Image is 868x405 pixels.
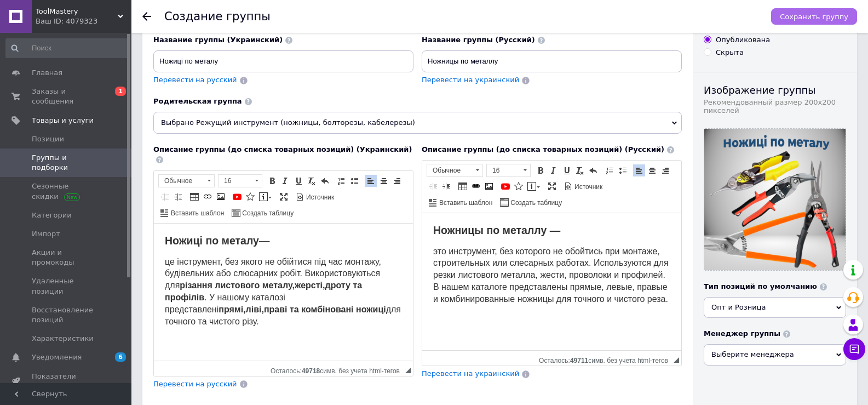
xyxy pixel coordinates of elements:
a: Уменьшить отступ [427,180,439,192]
strong: Прямі [33,87,59,96]
span: У нашому асортименті: [11,67,106,77]
a: Уменьшить отступ [159,191,171,203]
span: — для криволінійного різання по контуру; [33,99,207,120]
a: Убрать форматирование [306,175,318,187]
strong: мідних [111,13,141,22]
span: Группы и подборки [32,153,101,173]
a: Изображение [215,191,227,203]
a: Добавить видео с YouTube [499,180,511,192]
span: Вставить шаблон [169,209,224,218]
strong: ножиці [89,99,119,108]
strong: по [44,1,55,10]
span: Обычное [159,175,204,187]
strong: , [51,13,53,22]
span: Создать таблицу [240,209,294,218]
span: Сохранить группу [780,13,848,21]
span: 16 [487,164,520,176]
span: Название группы (Украинский) [153,36,283,44]
span: Выберите менеджера [704,344,846,365]
a: Убрать форматирование [574,164,586,176]
strong: та [51,99,61,108]
a: Развернуть [278,191,290,203]
span: призначені для . Їх використовують майстри під час виготовлення вентиляційних систем, покрівельни... [11,1,244,58]
span: Описание группы (до списка товарных позиций) (Русский) [422,145,664,153]
a: Добавить видео с YouTube [231,191,243,203]
a: Вставить шаблон [159,207,226,219]
button: Сохранить группу [771,8,857,25]
a: Курсив (Ctrl+I) [548,164,560,176]
strong: праві [64,99,87,108]
span: Родительская группа [153,97,242,105]
a: Отменить (Ctrl+Z) [587,164,599,176]
strong: ножиці [61,87,91,96]
a: Подчеркнутый (Ctrl+U) [292,175,304,187]
button: Чат с покупателем [843,338,865,360]
a: gruppa_nozhits_po_metalu_kopiya.png [704,129,846,270]
span: Позиции [32,134,64,144]
a: Увеличить отступ [172,191,184,203]
span: Источник [304,193,334,202]
a: Таблица [457,180,469,192]
span: В нашем ассортименте: [11,67,108,77]
a: Курсив (Ctrl+I) [279,175,291,187]
strong: Ножиці [11,1,42,10]
a: По левому краю [365,175,377,187]
span: Импорт [32,229,60,239]
a: Вставить иконку [513,180,525,192]
span: — для роботи з товстим металом. [33,122,204,144]
span: • Левые и правые ножницы — для криволинейной резки по контуру; [11,106,240,127]
a: По правому краю [659,164,671,176]
a: Обычное [158,174,215,187]
span: Перевести на русский [153,380,237,388]
a: Изображение [483,180,495,192]
strong: моделі [75,122,105,132]
a: По правому краю [391,175,403,187]
div: Подсчет символов [271,364,405,375]
a: Вставить / удалить нумерованный список [603,164,616,176]
span: Акции и промокоды [32,248,101,267]
a: 16 [218,174,262,187]
span: Категории [32,210,72,220]
span: Обычное [427,164,472,176]
span: Перетащите для изменения размера [405,368,411,373]
span: Перевести на украинский [422,369,519,378]
div: Вернуться назад [142,12,151,21]
div: Опубликована [716,35,770,45]
span: Характеристики [32,334,94,344]
strong: оцинкованих [155,13,212,22]
a: Полужирный (Ctrl+B) [266,175,278,187]
a: Источник [294,191,336,203]
a: По левому краю [633,164,645,176]
strong: Ліві [33,99,49,108]
span: Удаленные позиции [32,276,101,296]
span: Источник [573,182,602,192]
span: 49718 [302,367,320,375]
strong: металу [58,1,88,10]
a: Вставить/Редактировать ссылку (Ctrl+L) [470,180,482,192]
a: Увеличить отступ [440,180,452,192]
a: Вставить шаблон [427,196,494,208]
a: Создать таблицу [230,207,295,219]
div: Подсчет символов [539,354,674,364]
span: Главная [32,68,62,78]
a: Источник [562,180,604,192]
span: 16 [219,175,251,187]
a: Вставить / удалить нумерованный список [335,175,347,187]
